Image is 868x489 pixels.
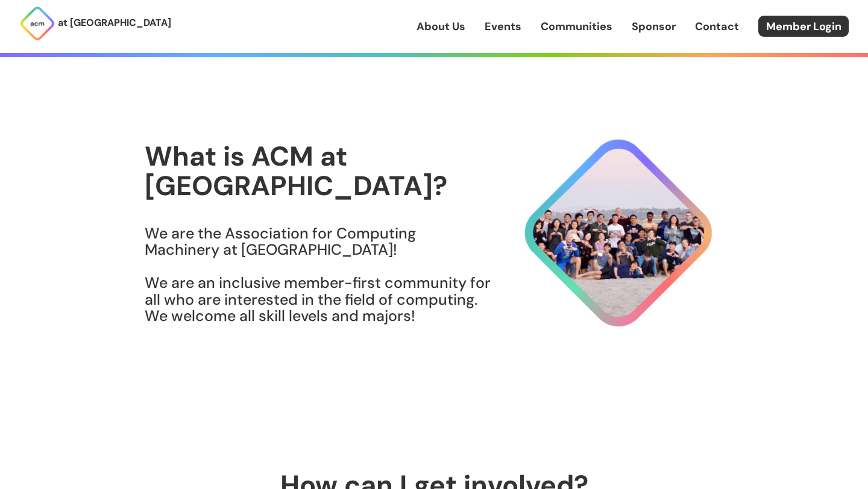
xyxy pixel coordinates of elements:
[417,19,465,34] a: About Us
[541,19,612,34] a: Communities
[145,225,492,325] h3: We are the Association for Computing Machinery at [GEOGRAPHIC_DATA]! We are an inclusive member-f...
[758,16,849,37] a: Member Login
[19,5,171,42] a: at [GEOGRAPHIC_DATA]
[19,5,55,42] img: ACM Logo
[695,19,739,34] a: Contact
[145,142,492,201] h1: What is ACM at [GEOGRAPHIC_DATA]?
[58,15,171,31] p: at [GEOGRAPHIC_DATA]
[492,128,723,338] img: About Hero Image
[485,19,521,34] a: Events
[632,19,676,34] a: Sponsor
